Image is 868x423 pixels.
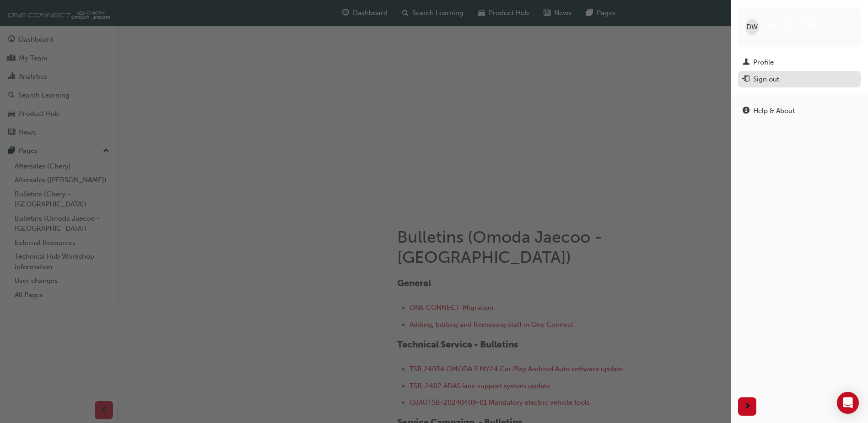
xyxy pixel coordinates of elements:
div: Help & About [753,106,795,116]
button: Sign out [738,71,861,88]
div: Sign out [753,74,779,85]
span: [PERSON_NAME] [PERSON_NAME] [762,15,853,31]
span: next-icon [744,401,751,412]
div: Profile [753,57,774,68]
div: Open Intercom Messenger [837,392,859,414]
span: man-icon [743,59,749,67]
a: Help & About [738,103,861,119]
a: Profile [738,54,861,71]
span: DW [746,22,758,33]
span: exit-icon [743,76,749,84]
span: chnz0042 [762,32,792,39]
span: info-icon [743,107,749,115]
